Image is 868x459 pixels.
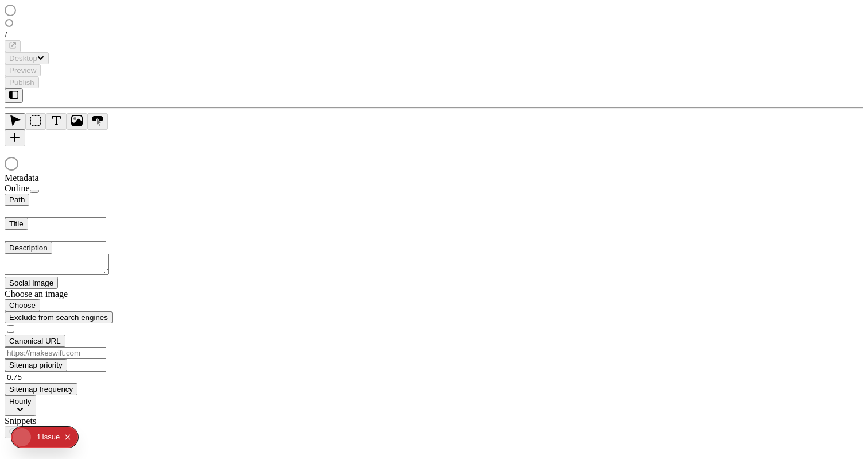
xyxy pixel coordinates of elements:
[5,218,28,230] button: Title
[5,64,41,76] button: Preview
[5,277,58,289] button: Social Image
[5,183,30,193] span: Online
[5,52,49,64] button: Desktop
[46,113,67,130] button: Text
[5,173,142,183] div: Metadata
[5,335,65,347] button: Canonical URL
[5,311,113,323] button: Exclude from search engines
[5,416,142,426] div: Snippets
[25,113,46,130] button: Box
[9,54,37,63] span: Desktop
[5,299,40,311] button: Choose
[5,289,142,299] div: Choose an image
[87,113,108,130] button: Button
[5,194,29,206] button: Path
[9,397,32,406] span: Hourly
[5,242,52,254] button: Description
[5,30,863,40] div: /
[9,66,36,75] span: Preview
[9,78,34,87] span: Publish
[9,301,36,310] span: Choose
[5,359,67,371] button: Sitemap priority
[5,76,39,88] button: Publish
[5,383,77,395] button: Sitemap frequency
[5,395,36,416] button: Hourly
[5,347,106,359] input: https://makeswift.com
[67,113,87,130] button: Image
